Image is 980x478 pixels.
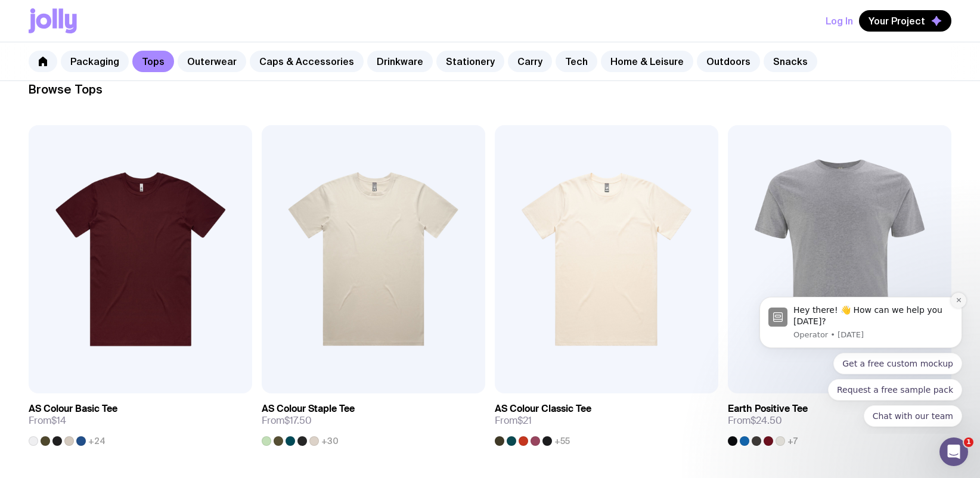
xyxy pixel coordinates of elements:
[728,415,782,427] span: From
[262,393,485,446] a: AS Colour Staple TeeFrom$17.50+30
[869,15,925,27] span: Your Project
[52,44,212,54] p: Message from Operator, sent 1d ago
[122,119,221,141] button: Quick reply: Chat with our team
[556,51,597,72] a: Tech
[51,414,66,427] span: $14
[728,403,808,415] h3: Earth Positive Tee
[495,393,718,446] a: AS Colour Classic TeeFrom$21+55
[86,93,221,114] button: Quick reply: Request a free sample pack
[697,51,760,72] a: Outdoors
[859,10,951,32] button: Your Project
[18,67,221,141] div: Quick reply options
[52,18,212,42] div: Hey there! 👋 How can we help you [DATE]?
[964,437,973,447] span: 1
[52,18,212,42] div: Message content
[939,437,968,466] iframe: Intercom live chat
[495,415,532,427] span: From
[436,51,504,72] a: Stationery
[132,51,174,72] a: Tops
[321,436,339,446] span: +30
[367,51,433,72] a: Drinkware
[29,415,66,427] span: From
[742,286,980,434] iframe: Intercom notifications message
[29,82,951,97] h2: Browse Tops
[88,436,106,446] span: +24
[495,403,591,415] h3: AS Colour Classic Tee
[554,436,570,446] span: +55
[764,51,817,72] a: Snacks
[262,415,312,427] span: From
[284,414,312,427] span: $17.50
[728,393,951,446] a: Earth Positive TeeFrom$24.50+7
[508,51,552,72] a: Carry
[18,11,221,62] div: message notification from Operator, 1d ago. Hey there! 👋 How can we help you today?
[262,403,355,415] h3: AS Colour Staple Tee
[178,51,246,72] a: Outerwear
[61,51,129,72] a: Packaging
[27,21,46,41] img: Profile image for Operator
[92,67,221,88] button: Quick reply: Get a free custom mockup
[250,51,364,72] a: Caps & Accessories
[787,436,798,446] span: +7
[29,403,117,415] h3: AS Colour Basic Tee
[209,7,225,22] button: Dismiss notification
[826,10,853,32] button: Log In
[517,414,532,427] span: $21
[601,51,693,72] a: Home & Leisure
[29,393,252,446] a: AS Colour Basic TeeFrom$14+24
